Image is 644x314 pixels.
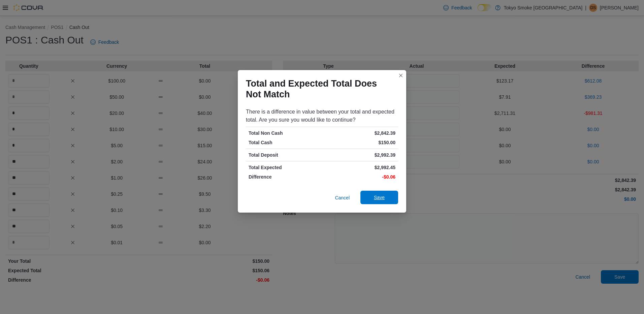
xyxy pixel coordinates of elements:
p: Total Cash [249,139,321,146]
p: Total Deposit [249,152,321,158]
div: There is a difference in value between your total and expected total. Are you sure you would like... [246,108,398,124]
button: Save [360,191,398,204]
button: Closes this modal window [397,71,405,80]
p: $2,842.39 [323,130,395,136]
p: $2,992.39 [323,152,395,158]
p: -$0.06 [323,174,395,180]
span: Cancel [335,194,350,201]
p: $150.00 [323,139,395,146]
h1: Total and Expected Total Does Not Match [246,78,393,100]
p: $2,992.45 [323,164,395,171]
button: Cancel [332,191,352,205]
p: Total Non Cash [249,130,321,136]
p: Difference [249,174,321,180]
p: Total Expected [249,164,321,171]
span: Save [374,194,385,201]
